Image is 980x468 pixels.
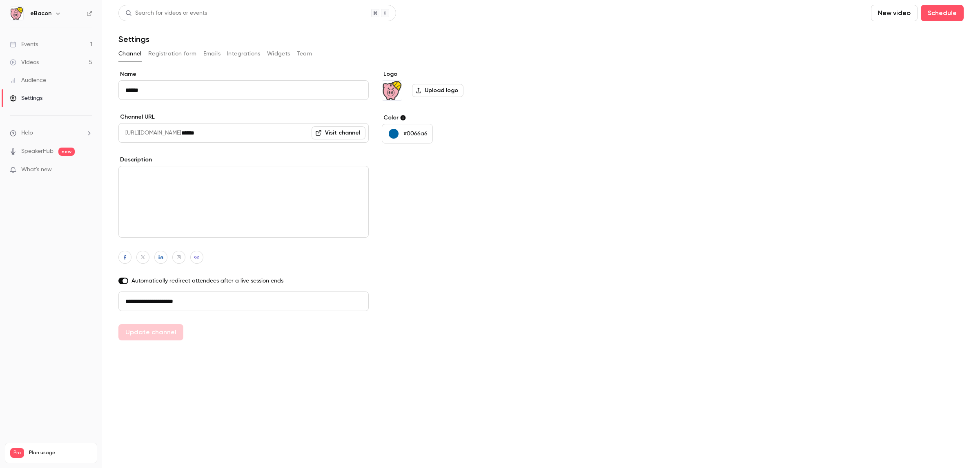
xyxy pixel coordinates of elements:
[30,9,51,18] h6: eBacon
[297,47,312,60] button: Team
[29,450,92,456] span: Plan usage
[118,34,149,44] h1: Settings
[118,113,369,121] label: Channel URL
[871,5,918,21] button: New video
[21,166,52,174] span: What's new
[267,47,290,60] button: Widgets
[58,148,75,156] span: new
[10,58,39,66] div: Videos
[10,129,92,137] li: help-dropdown-opener
[382,70,507,78] label: Logo
[82,166,92,174] iframe: Noticeable Trigger
[382,81,402,100] img: eBacon
[10,94,42,102] div: Settings
[382,114,507,122] label: Color
[312,126,365,139] a: Visit channel
[921,5,964,21] button: Schedule
[382,70,507,101] section: Logo
[10,7,23,20] img: eBacon
[403,130,428,138] p: #0066a6
[203,47,220,60] button: Emails
[21,129,33,137] span: Help
[118,156,369,164] label: Description
[118,277,369,285] label: Automatically redirect attendees after a live session ends
[10,448,24,458] span: Pro
[118,47,142,60] button: Channel
[382,124,433,143] button: #0066a6
[118,123,181,143] span: [URL][DOMAIN_NAME]
[125,9,207,18] div: Search for videos or events
[118,70,369,78] label: Name
[10,76,46,84] div: Audience
[148,47,197,60] button: Registration form
[21,147,53,156] a: SpeakerHub
[227,47,261,60] button: Integrations
[10,40,38,49] div: Events
[412,84,463,97] label: Upload logo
